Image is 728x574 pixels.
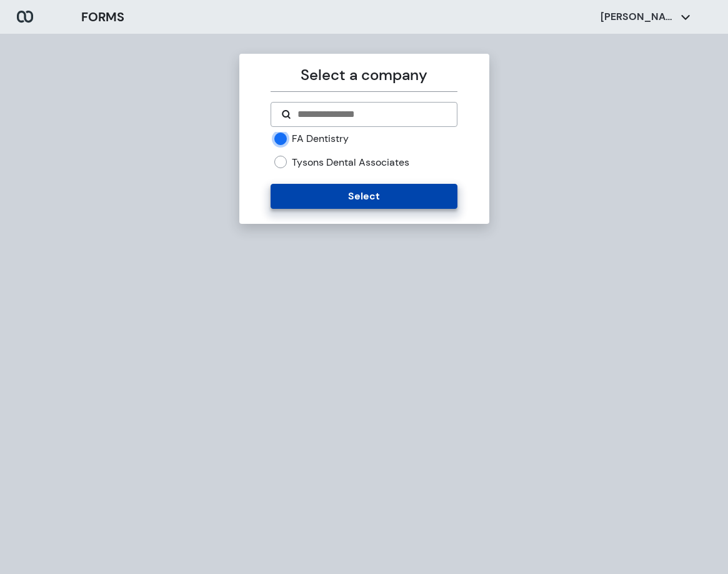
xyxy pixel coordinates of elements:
button: Select [271,184,457,209]
label: Tysons Dental Associates [292,156,409,169]
input: Search [296,107,447,122]
p: [PERSON_NAME] [601,10,676,24]
h3: FORMS [81,8,124,26]
label: FA Dentistry [292,132,349,146]
p: Select a company [271,64,457,86]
